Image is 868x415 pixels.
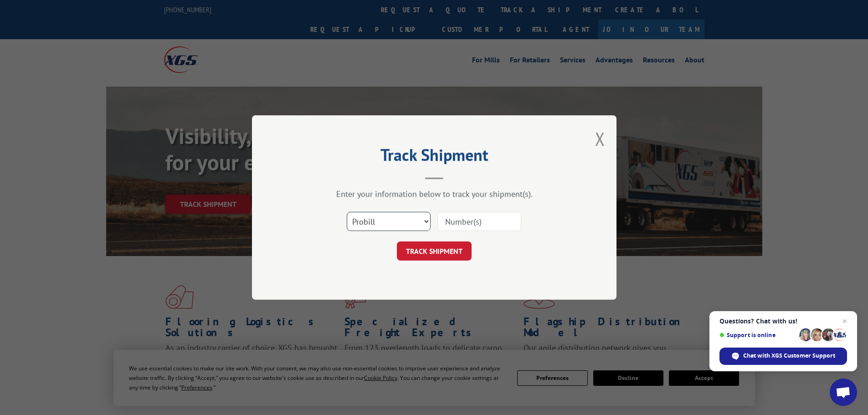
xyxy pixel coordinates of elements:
[719,348,847,365] div: Chat with XGS Customer Support
[437,212,521,231] input: Number(s)
[839,316,850,327] span: Close chat
[830,379,857,406] div: Open chat
[397,241,472,261] button: TRACK SHIPMENT
[298,189,571,199] div: Enter your information below to track your shipment(s).
[719,332,796,338] span: Support is online
[719,318,847,325] span: Questions? Chat with us!
[298,149,571,166] h2: Track Shipment
[743,352,835,360] span: Chat with XGS Customer Support
[595,127,605,151] button: Close modal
